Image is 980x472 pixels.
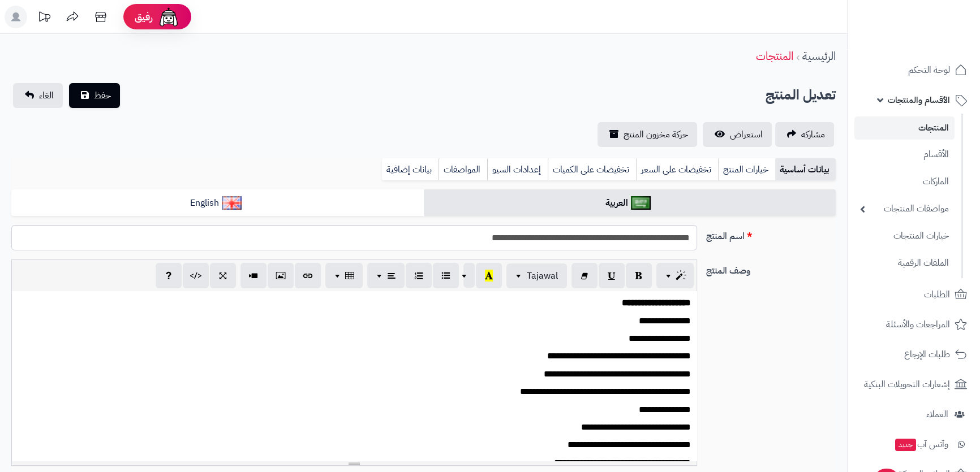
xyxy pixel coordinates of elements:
[926,406,948,422] span: العملاء
[801,128,825,141] span: مشاركه
[908,62,950,78] span: لوحة التحكم
[718,158,775,181] a: خيارات المنتج
[506,263,567,288] button: Tajawal
[854,341,973,368] a: طلبات الإرجاع
[854,401,973,428] a: العملاء
[895,439,916,451] span: جديد
[854,311,973,338] a: المراجعات والأسئلة
[854,197,955,221] a: مواصفات المنتجات
[703,122,772,147] a: استعراض
[631,196,651,210] img: العربية
[636,158,718,181] a: تخفيضات على السعر
[135,10,153,24] span: رفيق
[94,89,111,102] span: حفظ
[904,347,950,362] span: طلبات الإرجاع
[702,225,841,243] label: اسم المنتج
[854,57,973,84] a: لوحة التحكم
[854,251,955,275] a: الملفات الرقمية
[424,189,836,217] a: العربية
[924,287,950,302] span: الطلبات
[756,47,793,64] a: المنتجات
[548,158,636,181] a: تخفيضات على الكميات
[730,128,763,141] span: استعراض
[487,158,548,181] a: إعدادات السيو
[30,6,58,31] a: تحديثات المنصة
[775,158,836,181] a: بيانات أساسية
[894,436,948,452] span: وآتس آب
[854,170,955,194] a: الماركات
[624,128,688,141] span: حركة مخزون المنتج
[903,32,969,55] img: logo-2.png
[864,376,950,392] span: إشعارات التحويلات البنكية
[13,83,63,108] a: الغاء
[854,281,973,308] a: الطلبات
[854,371,973,398] a: إشعارات التحويلات البنكية
[854,142,955,167] a: الأقسام
[854,431,973,458] a: وآتس آبجديد
[382,158,439,181] a: بيانات إضافية
[11,189,424,217] a: English
[766,84,836,107] h2: تعديل المنتج
[702,259,841,278] label: وصف المنتج
[527,269,558,283] span: Tajawal
[854,224,955,248] a: خيارات المنتجات
[157,6,180,28] img: ai-face.png
[888,92,950,108] span: الأقسام والمنتجات
[775,122,834,147] a: مشاركه
[854,116,955,140] a: المنتجات
[598,122,697,147] a: حركة مخزون المنتج
[802,47,836,64] a: الرئيسية
[886,317,950,332] span: المراجعات والأسئلة
[439,158,487,181] a: المواصفات
[222,196,242,210] img: English
[39,89,54,102] span: الغاء
[69,83,120,108] button: حفظ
